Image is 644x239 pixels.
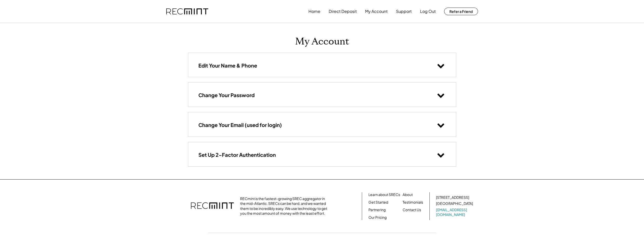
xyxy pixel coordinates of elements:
[420,6,436,16] button: Log Out
[198,122,282,128] h3: Change Your Email (used for login)
[198,62,257,69] h3: Edit Your Name & Phone
[368,215,387,220] a: Our Pricing
[436,195,469,200] div: [STREET_ADDRESS]
[403,200,423,205] a: Testimonials
[436,201,473,206] div: [GEOGRAPHIC_DATA]
[329,6,357,16] button: Direct Deposit
[166,8,208,15] img: recmint-logotype%403x.png
[198,151,276,158] h3: Set Up 2-Factor Authentication
[444,8,478,15] button: Refer a Friend
[295,36,349,48] h1: My Account
[365,6,388,16] button: My Account
[403,192,413,197] a: About
[436,207,474,217] a: [EMAIL_ADDRESS][DOMAIN_NAME]
[368,200,388,205] a: Get Started
[368,207,386,212] a: Partnering
[198,92,255,98] h3: Change Your Password
[240,196,330,216] div: RECmint is the fastest-growing SREC aggregator in the mid-Atlantic. SRECs can be hard, and we wan...
[308,6,320,16] button: Home
[403,207,421,212] a: Contact Us
[396,6,412,16] button: Support
[368,192,400,197] a: Learn about SRECs
[191,197,234,215] img: recmint-logotype%403x.png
